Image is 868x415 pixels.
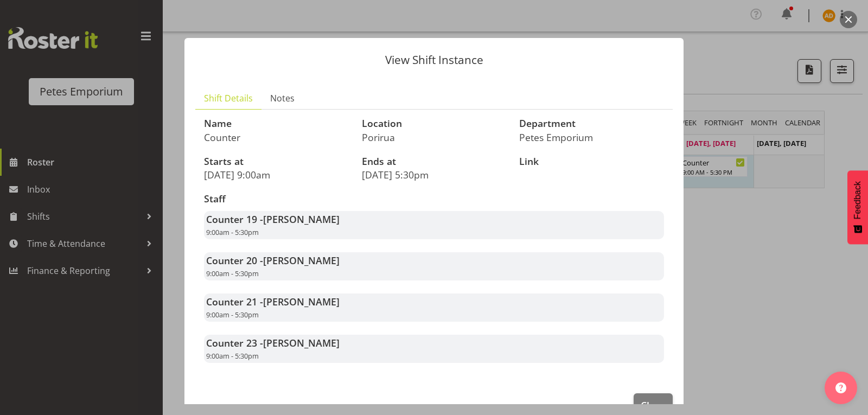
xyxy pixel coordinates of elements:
h3: Ends at [362,156,507,167]
p: View Shift Instance [195,54,673,66]
button: Feedback - Show survey [847,170,868,244]
strong: Counter 20 - [206,254,340,267]
h3: Name [204,118,349,129]
span: 9:00am - 5:30pm [206,269,259,278]
span: Close [641,398,666,412]
span: Shift Details [204,92,253,105]
h3: Staff [204,194,664,205]
img: help-xxl-2.png [835,382,846,393]
span: 9:00am - 5:30pm [206,351,259,361]
span: [PERSON_NAME] [263,336,340,349]
strong: Counter 21 - [206,295,340,308]
p: Counter [204,131,349,143]
span: [PERSON_NAME] [263,254,340,267]
p: Petes Emporium [519,131,664,143]
span: [PERSON_NAME] [263,295,340,308]
p: Porirua [362,131,507,143]
span: [PERSON_NAME] [263,213,340,226]
h3: Location [362,118,507,129]
span: 9:00am - 5:30pm [206,310,259,320]
strong: Counter 19 - [206,213,340,226]
span: 9:00am - 5:30pm [206,227,259,237]
h3: Department [519,118,664,129]
h3: Starts at [204,156,349,167]
p: [DATE] 5:30pm [362,169,507,181]
h3: Link [519,156,664,167]
span: Notes [270,92,295,105]
p: [DATE] 9:00am [204,169,349,181]
span: Feedback [853,181,863,219]
strong: Counter 23 - [206,336,340,349]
